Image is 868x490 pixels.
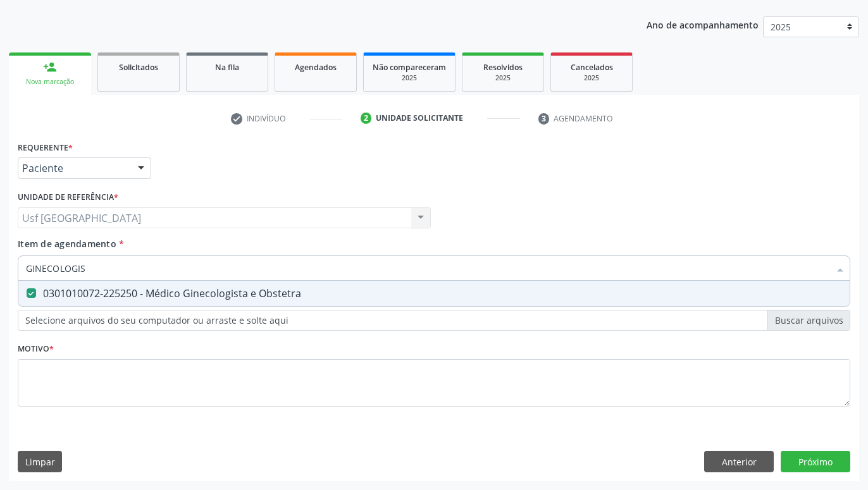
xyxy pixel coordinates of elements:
[18,238,116,250] span: Item de agendamento
[26,255,829,281] input: Buscar por procedimentos
[43,60,57,74] div: person_add
[295,62,337,73] span: Agendados
[361,113,372,124] div: 2
[571,62,613,73] span: Cancelados
[18,188,118,207] label: Unidade de referência
[483,62,523,73] span: Resolvidos
[376,113,463,124] div: Unidade solicitante
[119,62,158,73] span: Solicitados
[18,451,62,472] button: Limpar
[22,162,125,175] span: Paciente
[781,451,850,472] button: Próximo
[560,73,623,83] div: 2025
[373,62,446,73] span: Não compareceram
[215,62,239,73] span: Na fila
[26,288,842,298] div: 0301010072-225250 - Médico Ginecologista e Obstetra
[18,340,54,359] label: Motivo
[373,73,446,83] div: 2025
[704,451,774,472] button: Anterior
[471,73,535,83] div: 2025
[647,16,759,32] p: Ano de acompanhamento
[18,138,73,157] label: Requerente
[18,77,82,87] div: Nova marcação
